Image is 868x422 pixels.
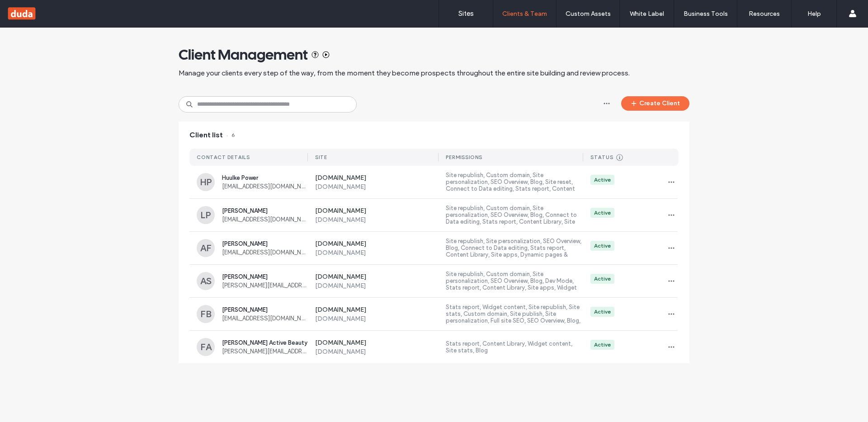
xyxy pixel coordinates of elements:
span: [PERSON_NAME][EMAIL_ADDRESS][DOMAIN_NAME] [222,282,308,289]
label: Stats report, Widget content, Site republish, Site stats, Custom domain, Site publish, Site perso... [446,304,583,324]
label: Sites [458,9,474,18]
span: [EMAIL_ADDRESS][DOMAIN_NAME] [222,183,308,190]
div: Active [594,242,611,250]
label: [DOMAIN_NAME] [315,207,439,216]
div: Active [594,176,611,184]
label: Business Tools [684,10,728,18]
label: Help [807,10,821,18]
div: Active [594,209,611,217]
div: STATUS [590,154,613,160]
div: Active [594,275,611,283]
a: AF[PERSON_NAME][EMAIL_ADDRESS][DOMAIN_NAME][DOMAIN_NAME][DOMAIN_NAME]Site republish, Site persona... [189,232,679,265]
label: [DOMAIN_NAME] [315,348,439,356]
span: [PERSON_NAME] [222,240,308,247]
span: Manage your clients every step of the way, from the moment they become prospects throughout the e... [179,68,630,78]
label: Site republish, Custom domain, Site personalization, SEO Overview, Blog, Site reset, Connect to D... [446,172,583,192]
span: [PERSON_NAME] [222,207,308,214]
label: [DOMAIN_NAME] [315,306,439,315]
label: White Label [630,10,664,18]
label: [DOMAIN_NAME] [315,174,439,183]
label: [DOMAIN_NAME] [315,216,439,224]
label: Resources [749,10,780,18]
a: HPHuulke Power[EMAIL_ADDRESS][DOMAIN_NAME][DOMAIN_NAME][DOMAIN_NAME]Site republish, Custom domain... [189,166,679,199]
span: Client list [189,130,223,140]
div: LP [197,206,215,224]
div: HP [197,173,215,191]
div: CONTACT DETAILS [197,154,250,160]
span: [EMAIL_ADDRESS][DOMAIN_NAME] [222,216,308,223]
label: Site republish, Custom domain, Site personalization, SEO Overview, Blog, Dev Mode, Stats report, ... [446,271,583,291]
span: Huulke Power [222,174,308,181]
label: [DOMAIN_NAME] [315,282,439,290]
label: [DOMAIN_NAME] [315,339,439,348]
button: Create Client [621,96,689,111]
div: SITE [315,154,327,160]
label: Clients & Team [502,10,547,18]
label: Site republish, Custom domain, Site personalization, SEO Overview, Blog, Connect to Data editing,... [446,205,583,225]
span: [PERSON_NAME] [222,273,308,280]
div: FA [197,338,215,356]
div: AS [197,272,215,290]
span: 6 [226,130,235,140]
label: [DOMAIN_NAME] [315,273,439,282]
span: [PERSON_NAME] [222,306,308,313]
a: LP[PERSON_NAME][EMAIL_ADDRESS][DOMAIN_NAME][DOMAIN_NAME][DOMAIN_NAME]Site republish, Custom domai... [189,199,679,232]
label: [DOMAIN_NAME] [315,240,439,249]
a: FA[PERSON_NAME] Active Beauty[PERSON_NAME][EMAIL_ADDRESS][DOMAIN_NAME][DOMAIN_NAME][DOMAIN_NAME]S... [189,331,679,363]
span: Client Management [179,46,308,64]
div: AF [197,239,215,257]
label: [DOMAIN_NAME] [315,183,439,191]
span: [PERSON_NAME][EMAIL_ADDRESS][DOMAIN_NAME] [222,348,308,355]
label: Stats report, Content Library, Widget content, Site stats, Blog [446,340,583,354]
label: [DOMAIN_NAME] [315,315,439,323]
div: FB [197,305,215,323]
label: Site republish, Site personalization, SEO Overview, Blog, Connect to Data editing, Stats report, ... [446,238,583,258]
span: Help [21,6,39,14]
div: Active [594,308,611,316]
span: [EMAIL_ADDRESS][DOMAIN_NAME] [222,315,308,322]
a: AS[PERSON_NAME][PERSON_NAME][EMAIL_ADDRESS][DOMAIN_NAME][DOMAIN_NAME][DOMAIN_NAME]Site republish,... [189,265,679,298]
label: [DOMAIN_NAME] [315,249,439,257]
span: [PERSON_NAME] Active Beauty [222,339,308,346]
div: Active [594,341,611,349]
span: [EMAIL_ADDRESS][DOMAIN_NAME] [222,249,308,256]
label: Custom Assets [566,10,611,18]
div: PERMISSIONS [446,154,482,160]
a: FB[PERSON_NAME][EMAIL_ADDRESS][DOMAIN_NAME][DOMAIN_NAME][DOMAIN_NAME]Stats report, Widget content... [189,298,679,331]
